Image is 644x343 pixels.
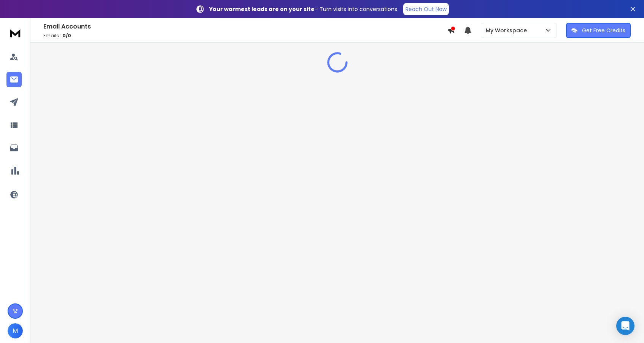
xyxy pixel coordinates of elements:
button: M [8,323,23,338]
p: – Turn visits into conversations [209,5,397,13]
img: logo [8,26,23,40]
p: Emails : [43,33,447,39]
p: Reach Out Now [405,5,447,13]
h1: Email Accounts [43,22,447,31]
strong: Your warmest leads are on your site [209,5,315,13]
p: Get Free Credits [582,27,625,34]
a: Reach Out Now [403,3,449,15]
button: Get Free Credits [566,23,631,38]
span: 0 / 0 [62,32,71,39]
p: My Workspace [486,27,530,34]
div: Open Intercom Messenger [616,317,634,335]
